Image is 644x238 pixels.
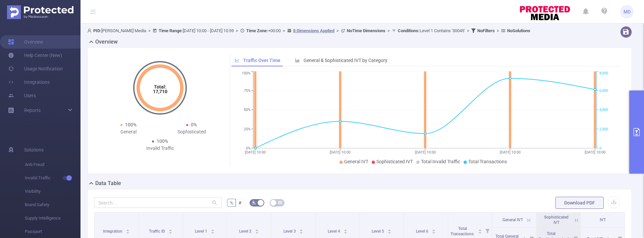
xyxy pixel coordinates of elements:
span: > [281,28,287,33]
i: icon: caret-down [343,231,347,233]
tspan: 0% [246,146,251,151]
i: icon: caret-down [388,231,391,233]
div: Sort [387,228,391,232]
i: icon: caret-up [126,228,130,230]
i: icon: caret-up [299,228,303,230]
i: icon: caret-up [522,236,526,238]
span: > [334,28,341,33]
span: Level 5 [372,229,385,234]
span: Total Transactions [468,159,507,164]
a: Overview [8,35,43,49]
span: Level 2 [239,229,253,234]
b: No Solutions [507,28,530,33]
img: Protected Media [7,5,73,19]
a: Users [8,89,36,102]
span: Integration [103,229,123,234]
div: Invalid Traffic [128,145,192,152]
a: Help Center (New) [8,49,62,62]
tspan: [DATE] 10:00 [499,150,520,155]
div: Sort [478,228,482,232]
i: icon: user [87,28,93,33]
tspan: 8,000 [599,71,608,76]
tspan: Total: [154,84,166,90]
span: 0% [191,122,197,127]
span: > [465,28,471,33]
i: icon: line-chart [235,58,239,63]
i: icon: caret-down [432,231,436,233]
span: Visibility [25,185,80,198]
span: Level 6 [416,229,429,234]
tspan: [DATE] 10:00 [330,150,351,155]
i: icon: bg-colors [252,200,256,204]
span: Level 1 [195,229,208,234]
span: Sophisticated IVT [544,215,569,225]
span: General IVT [502,218,523,222]
div: Sort [126,228,130,232]
i: icon: caret-up [343,228,347,230]
b: Conditions : [398,28,420,33]
span: > [385,28,392,33]
div: Sophisticated [160,128,223,135]
tspan: 50% [244,108,251,112]
b: Time Range: [159,28,183,33]
span: Sophisticated IVT [376,159,413,164]
i: icon: caret-down [211,231,215,233]
b: No Filters [477,28,495,33]
span: Level 4 [328,229,341,234]
i: icon: caret-down [299,231,303,233]
i: icon: caret-down [169,231,172,233]
a: Usage Notification [8,62,63,75]
span: # [238,200,241,205]
i: icon: caret-up [478,228,482,230]
span: IVT [600,218,606,222]
i: icon: caret-down [478,231,482,233]
span: Level 3 [283,229,297,234]
span: Anti-Fraud [25,158,80,171]
b: Time Zone: [246,28,268,33]
tspan: 4,000 [599,108,608,112]
span: MD [624,5,631,18]
tspan: 75% [244,88,251,93]
span: Solutions [24,143,44,157]
div: Sort [168,228,172,232]
i: icon: caret-up [567,236,570,238]
span: General & Sophisticated IVT by Category [304,58,387,63]
i: icon: caret-down [255,231,259,233]
span: Reports [24,108,41,113]
span: Supply Intelligence [25,212,80,225]
i: icon: caret-up [606,236,610,238]
span: Invalid Traffic [25,171,80,185]
h2: Data Table [95,179,121,187]
span: Brand Safety [25,198,80,212]
tspan: 0 [599,146,601,151]
input: Search... [94,197,222,208]
tspan: [DATE] 10:00 [245,150,266,155]
div: Sort [211,228,215,232]
div: Sort [343,228,347,232]
b: No Time Dimensions [347,28,385,33]
tspan: [DATE] 10:00 [415,150,435,155]
i: icon: table [278,200,282,204]
i: icon: caret-up [211,228,215,230]
span: Level 1 Contains '30045' [398,28,465,33]
tspan: [DATE] 10:00 [585,150,605,155]
tspan: 2,000 [599,127,608,131]
i: icon: caret-up [169,228,172,230]
span: % [230,200,233,205]
tspan: 17,710 [153,89,167,94]
a: Integrations [8,75,50,89]
span: > [146,28,153,33]
button: Download PDF [555,197,604,209]
a: Reports [24,104,41,117]
u: 8 Dimensions Applied [293,28,334,33]
i: icon: caret-up [255,228,259,230]
div: Sort [432,228,436,232]
span: 100% [125,122,137,127]
span: Traffic ID [149,229,166,234]
span: > [234,28,240,33]
i: icon: caret-up [388,228,391,230]
tspan: 100% [242,71,251,76]
tspan: 25% [244,127,251,131]
span: Total Transactions [450,226,475,236]
div: Sort [299,228,303,232]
